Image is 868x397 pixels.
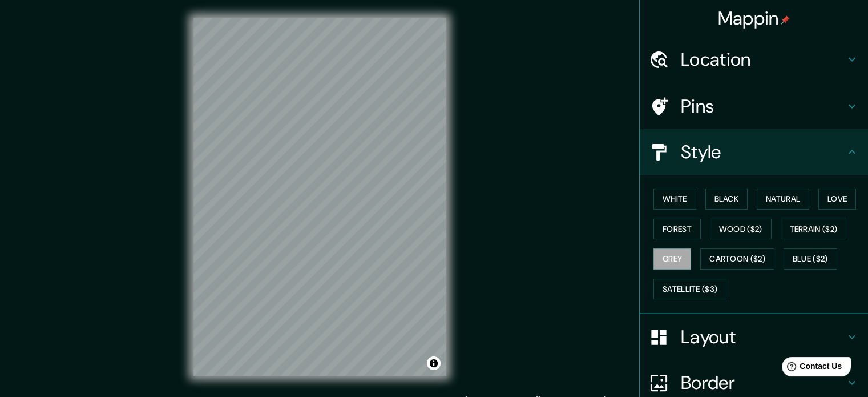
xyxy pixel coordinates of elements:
h4: Mappin [718,7,790,30]
button: Satellite ($3) [653,279,726,300]
button: Toggle attribution [427,356,441,370]
iframe: Help widget launcher [766,352,855,384]
h4: Border [681,371,845,394]
div: Location [640,37,868,82]
canvas: Map [193,18,446,376]
button: Terrain ($2) [781,219,847,240]
button: Black [705,189,748,210]
h4: Location [681,48,845,71]
h4: Pins [681,95,845,118]
h4: Style [681,141,845,163]
h4: Layout [681,326,845,348]
div: Layout [640,314,868,360]
div: Style [640,129,868,175]
button: Love [818,189,856,210]
div: Pins [640,83,868,129]
button: Blue ($2) [784,248,837,270]
button: Natural [757,189,809,210]
button: Grey [653,248,691,270]
button: Forest [653,219,701,240]
button: Cartoon ($2) [700,248,774,270]
img: pin-icon.png [781,15,790,25]
button: White [653,189,696,210]
button: Wood ($2) [710,219,772,240]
